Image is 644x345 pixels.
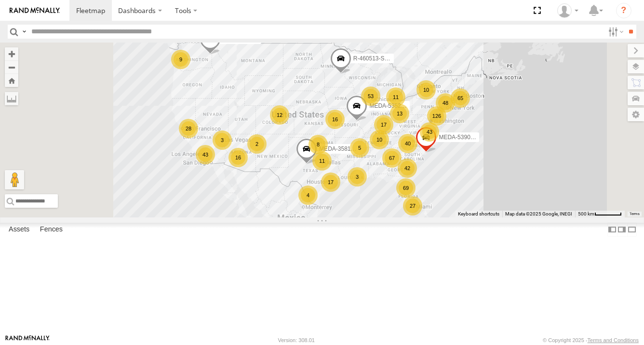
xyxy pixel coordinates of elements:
[451,88,470,108] div: 65
[196,145,215,164] div: 43
[374,115,393,134] div: 17
[350,138,369,158] div: 5
[319,145,369,152] span: MEDA-358103-Roll
[588,337,639,343] a: Terms and Conditions
[270,105,289,125] div: 12
[575,211,625,217] button: Map Scale: 500 km per 53 pixels
[361,86,380,106] div: 53
[578,211,594,216] span: 500 km
[628,108,644,121] label: Map Settings
[309,135,328,154] div: 8
[247,134,267,154] div: 2
[278,337,315,343] div: Version: 308.01
[213,130,232,150] div: 3
[353,56,396,62] span: R-460513-Swing
[5,335,50,345] a: Visit our Website
[298,186,318,205] div: 4
[369,103,419,110] span: MEDA-535204-Roll
[420,122,439,142] div: 43
[386,87,405,107] div: 11
[228,148,248,167] div: 16
[4,223,34,236] label: Assets
[604,25,625,39] label: Search Filter Options
[617,223,627,237] label: Dock Summary Table to the Right
[370,130,389,149] div: 10
[5,92,18,105] label: Measure
[348,167,367,187] div: 3
[171,50,190,69] div: 9
[35,223,67,236] label: Fences
[427,106,446,126] div: 126
[5,60,18,74] button: Zoom out
[627,223,637,237] label: Hide Summary Table
[398,134,417,153] div: 40
[396,178,416,198] div: 69
[630,212,640,216] a: Terms (opens in new tab)
[5,74,18,87] button: Zoom Home
[20,25,28,39] label: Search Query
[5,47,18,60] button: Zoom in
[616,3,631,18] i: ?
[390,104,409,123] div: 13
[607,223,617,237] label: Dock Summary Table to the Left
[179,119,198,138] div: 28
[312,151,332,171] div: 11
[458,211,499,217] button: Keyboard shortcuts
[554,3,582,18] div: Tim Albro
[505,211,572,216] span: Map data ©2025 Google, INEGI
[439,134,488,141] span: MEDA-539001-Roll
[416,80,436,100] div: 10
[5,170,24,189] button: Drag Pegman onto the map to open Street View
[436,93,455,113] div: 48
[325,110,345,129] div: 16
[382,148,402,168] div: 67
[321,172,340,192] div: 17
[543,337,639,343] div: © Copyright 2025 -
[403,196,422,216] div: 27
[10,7,60,14] img: rand-logo.svg
[398,158,417,178] div: 42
